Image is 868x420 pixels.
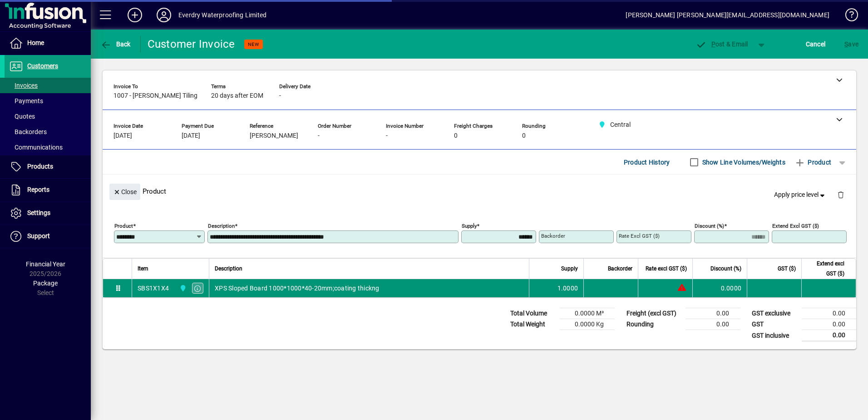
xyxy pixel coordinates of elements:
[9,144,63,151] span: Communications
[686,319,740,330] td: 0.00
[802,308,856,319] td: 0.00
[26,260,65,268] span: Financial Year
[211,92,263,100] span: 20 days after EOM
[5,109,91,124] a: Quotes
[113,185,137,200] span: Close
[5,78,91,93] a: Invoices
[802,319,856,330] td: 0.00
[626,8,829,22] div: [PERSON_NAME] [PERSON_NAME][EMAIL_ADDRESS][DOMAIN_NAME]
[541,233,565,239] mat-label: Backorder
[215,284,380,293] span: XPS Sloped Board 1000*1000*40-20mm;coating thickng
[806,37,826,51] span: Cancel
[27,209,50,216] span: Settings
[700,158,785,167] label: Show Line Volumes/Weights
[120,7,149,23] button: Add
[107,187,143,195] app-page-header-button: Close
[113,132,132,140] span: [DATE]
[711,40,715,48] span: P
[100,40,131,48] span: Back
[5,202,91,225] a: Settings
[9,82,38,89] span: Invoices
[27,163,53,170] span: Products
[178,8,266,22] div: Everdry Waterproofing Limited
[5,225,91,248] a: Support
[138,264,148,274] span: Item
[279,92,281,100] span: -
[177,283,187,293] span: Central
[561,264,578,274] span: Supply
[695,40,748,48] span: ost & Email
[148,37,235,51] div: Customer Invoice
[772,223,819,229] mat-label: Extend excl GST ($)
[842,36,861,52] button: Save
[790,154,836,170] button: Product
[27,39,44,46] span: Home
[804,36,828,52] button: Cancel
[462,223,477,229] mat-label: Supply
[5,32,91,55] a: Home
[149,7,178,23] button: Profile
[33,280,58,287] span: Package
[522,132,526,140] span: 0
[747,308,802,319] td: GST exclusive
[747,319,802,330] td: GST
[692,279,747,297] td: 0.0000
[9,97,43,105] span: Payments
[608,264,632,274] span: Backorder
[9,113,35,120] span: Quotes
[250,132,298,140] span: [PERSON_NAME]
[506,319,560,330] td: Total Weight
[27,62,58,70] span: Customers
[710,264,741,274] span: Discount (%)
[318,132,320,140] span: -
[830,190,852,199] app-page-header-button: Delete
[5,124,91,140] a: Backorders
[5,140,91,155] a: Communications
[620,154,674,170] button: Product History
[208,223,235,229] mat-label: Description
[802,330,856,341] td: 0.00
[624,155,670,170] span: Product History
[560,319,615,330] td: 0.0000 Kg
[794,155,831,170] span: Product
[98,36,133,52] button: Back
[830,184,852,205] button: Delete
[27,186,49,193] span: Reports
[91,36,141,52] app-page-header-button: Back
[695,223,724,229] mat-label: Discount (%)
[506,308,560,319] td: Total Volume
[113,92,197,100] span: 1007 - [PERSON_NAME] Tiling
[215,264,242,274] span: Description
[5,179,91,201] a: Reports
[686,308,740,319] td: 0.00
[807,259,844,279] span: Extend excl GST ($)
[844,37,858,51] span: ave
[774,190,827,200] span: Apply price level
[770,187,830,203] button: Apply price level
[844,40,848,48] span: S
[838,2,857,31] a: Knowledge Base
[646,264,687,274] span: Rate excl GST ($)
[778,264,796,274] span: GST ($)
[248,41,259,47] span: NEW
[5,93,91,109] a: Payments
[619,233,660,239] mat-label: Rate excl GST ($)
[109,184,140,200] button: Close
[27,232,50,240] span: Support
[622,308,686,319] td: Freight (excl GST)
[454,132,458,140] span: 0
[114,223,133,229] mat-label: Product
[691,36,753,52] button: Post & Email
[9,128,47,135] span: Backorders
[103,175,856,208] div: Product
[5,155,91,178] a: Products
[138,284,169,293] div: SBS1X1X4
[386,132,388,140] span: -
[622,319,686,330] td: Rounding
[747,330,802,341] td: GST inclusive
[560,308,615,319] td: 0.0000 M³
[182,132,200,140] span: [DATE]
[557,284,578,293] span: 1.0000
